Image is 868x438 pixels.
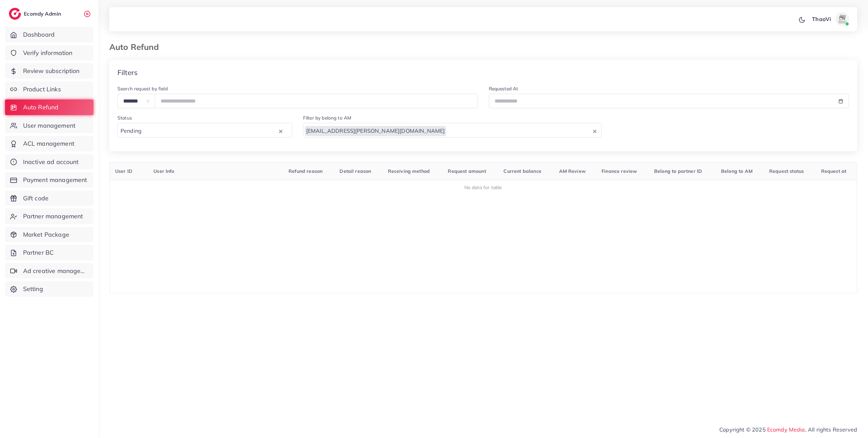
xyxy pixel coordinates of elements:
[808,12,852,26] a: ThaoViavatar
[117,123,292,138] div: Search for option
[767,426,805,433] a: Ecomdy Media
[769,168,804,174] span: Request status
[5,190,93,206] a: Gift code
[5,172,93,188] a: Payment management
[289,168,322,174] span: Refund reason
[812,15,831,23] p: ThaoVi
[5,118,93,133] a: User management
[9,8,21,20] img: logo
[23,67,80,75] span: Review subscription
[654,168,702,174] span: Belong to partner ID
[117,85,168,92] label: Search request by field
[388,168,430,174] span: Receiving method
[279,127,282,135] button: Clear Selected
[23,285,43,293] span: Setting
[5,245,93,260] a: Partner BC
[23,85,61,94] span: Product Links
[23,248,54,257] span: Partner BC
[805,425,857,434] span: , All rights Reserved
[5,27,93,42] a: Dashboard
[821,168,847,174] span: Request at
[303,123,602,138] div: Search for option
[23,267,88,275] span: Ad creative management
[113,184,853,191] div: No data for table
[23,121,75,130] span: User management
[117,68,137,77] h4: Filters
[5,45,93,61] a: Verify information
[153,168,174,174] span: User Info
[144,126,277,136] input: Search for option
[448,168,486,174] span: Request amount
[5,281,93,297] a: Setting
[5,63,93,79] a: Review subscription
[23,212,83,221] span: Partner management
[602,168,637,174] span: Finance review
[115,168,132,174] span: User ID
[109,42,164,52] h3: Auto Refund
[5,136,93,151] a: ACL management
[23,194,49,203] span: Gift code
[9,8,63,20] a: logoEcomdy Admin
[593,127,596,135] button: Clear Selected
[23,158,79,166] span: Inactive ad account
[339,168,371,174] span: Detail reason
[721,168,753,174] span: Belong to AM
[23,103,59,112] span: Auto Refund
[5,208,93,224] a: Partner management
[835,12,849,26] img: avatar
[5,81,93,97] a: Product Links
[23,49,73,57] span: Verify information
[489,85,518,92] label: Requested At
[305,126,446,136] span: [EMAIL_ADDRESS][PERSON_NAME][DOMAIN_NAME]
[23,176,87,184] span: Payment management
[23,230,69,239] span: Market Package
[5,154,93,170] a: Inactive ad account
[119,126,143,136] span: Pending
[5,99,93,115] a: Auto Refund
[559,168,586,174] span: AM Review
[303,114,352,121] label: Filter by belong to AM
[447,126,591,136] input: Search for option
[503,168,541,174] span: Current balance
[5,263,93,279] a: Ad creative management
[117,114,132,121] label: Status
[23,139,74,148] span: ACL management
[23,30,55,39] span: Dashboard
[719,425,857,434] span: Copyright © 2025
[24,11,63,17] h2: Ecomdy Admin
[5,227,93,242] a: Market Package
